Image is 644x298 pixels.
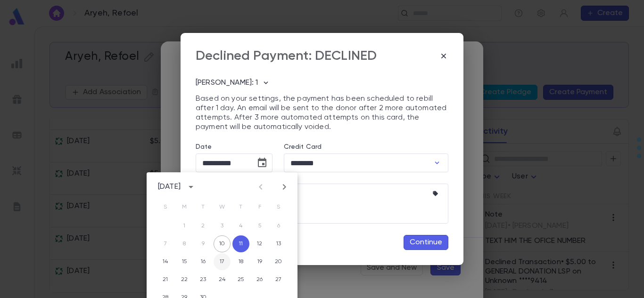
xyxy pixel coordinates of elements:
span: Wednesday [214,198,231,217]
button: 14 [157,253,174,270]
div: [DATE] [158,182,181,192]
button: 10 [214,235,231,252]
button: 20 [270,253,287,270]
button: 24 [214,271,231,288]
button: Choose date, selected date is Sep 11, 2025 [253,153,272,172]
button: 21 [157,271,174,288]
button: Next month [277,179,292,194]
button: 19 [251,253,268,270]
div: Declined Payment: DECLINED [196,48,377,64]
button: calendar view is open, switch to year view [183,179,198,194]
label: Date [196,143,272,151]
button: 26 [251,271,268,288]
button: 17 [214,253,231,270]
span: Tuesday [195,198,212,217]
span: Sunday [157,198,174,217]
p: Based on your settings, the payment has been scheduled to rebill after 1 day. An email will be se... [196,94,448,132]
button: 15 [176,253,193,270]
span: Monday [176,198,193,217]
label: Credit Card [284,143,322,151]
button: 13 [270,235,287,252]
button: 27 [270,271,287,288]
button: 16 [195,253,212,270]
button: 22 [176,271,193,288]
span: Friday [251,198,268,217]
span: Saturday [270,198,287,217]
button: Continue [404,235,448,250]
button: 11 [232,235,249,252]
button: 18 [232,253,249,270]
button: 12 [251,235,268,252]
button: 23 [195,271,212,288]
button: 25 [232,271,249,288]
p: [PERSON_NAME]: 1 [196,78,258,88]
span: Thursday [232,198,249,217]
